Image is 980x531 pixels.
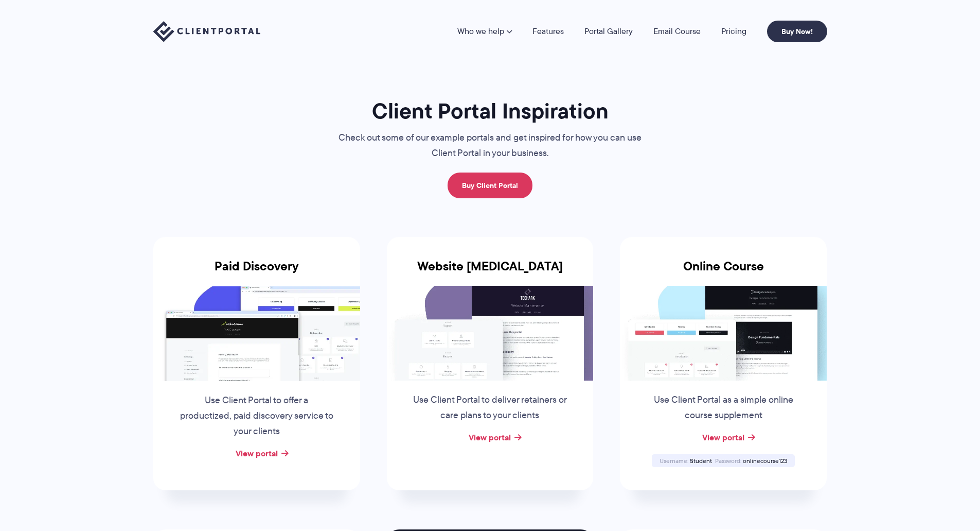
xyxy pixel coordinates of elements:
h3: Website [MEDICAL_DATA] [387,259,594,286]
a: Buy Client Portal [448,173,532,198]
a: View portal [702,431,744,443]
a: Buy Now! [767,21,827,42]
a: Pricing [721,27,746,36]
a: Portal Gallery [584,27,633,36]
a: View portal [236,447,278,459]
span: Student [690,456,712,465]
p: Use Client Portal to deliver retainers or care plans to your clients [412,392,568,423]
a: View portal [469,431,511,443]
h3: Online Course [620,259,827,286]
p: Use Client Portal to offer a productized, paid discovery service to your clients [179,393,335,439]
a: Email Course [653,27,701,36]
a: Features [532,27,564,36]
p: Check out some of our example portals and get inspired for how you can use Client Portal in your ... [318,130,663,161]
span: Username [660,456,688,465]
h3: Paid Discovery [153,259,360,286]
p: Use Client Portal as a simple online course supplement [645,392,801,423]
h1: Client Portal Inspiration [318,97,663,125]
span: Password [715,456,741,465]
span: onlinecourse123 [743,456,787,465]
a: Who we help [457,27,512,36]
